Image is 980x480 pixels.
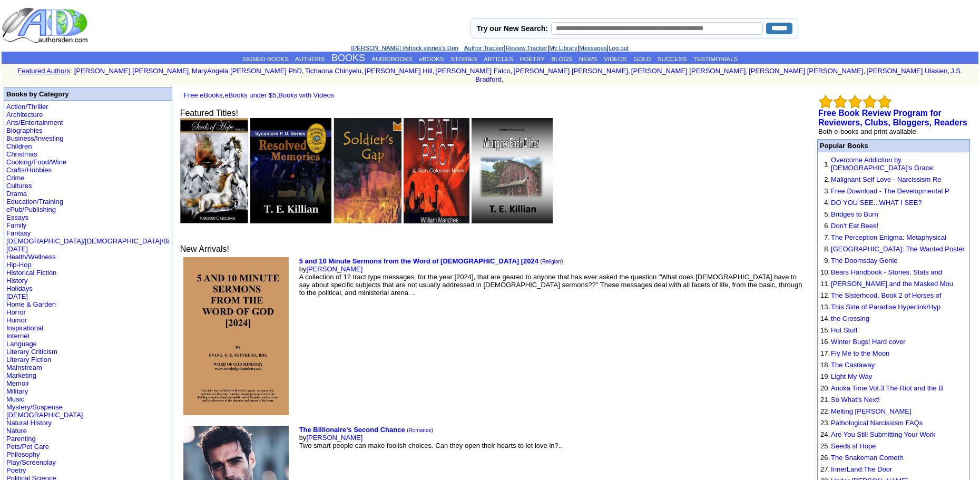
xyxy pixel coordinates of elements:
[299,257,538,265] b: 5 and 10 Minute Sermons from the Word of [DEMOGRAPHIC_DATA] [2024
[820,325,821,325] img: shim.gif
[824,233,830,241] font: 7.
[831,268,942,276] a: Bears Handbook - Stories, Stats and
[6,316,27,324] a: Humor
[831,257,897,265] a: The Doomsday Genie
[520,56,545,62] a: POETRY
[512,68,513,74] font: i
[831,326,857,334] a: Hot Stuff
[831,222,878,230] a: Don't Eat Bees!
[820,315,830,322] font: 14.
[6,142,32,150] a: Children
[831,384,943,392] a: Anoka Time Vol.3 The Riot and the B
[334,216,401,225] a: Soldier's Gap
[549,45,577,51] a: My Library
[305,67,361,75] a: Tichaona Chinyelu
[250,118,331,223] img: 59976.jpg
[831,454,903,462] a: The Snakeman Cometh
[848,95,862,109] img: bigemptystars.png
[820,326,830,334] font: 15.
[820,174,821,174] img: shim.gif
[6,324,43,332] a: Inspirational
[820,465,830,473] font: 27.
[74,67,189,75] a: [PERSON_NAME] [PERSON_NAME]
[820,373,830,380] font: 19.
[472,118,553,223] img: 78147.jpg
[472,216,553,225] a: Wrong for Each Other (Rockland PD Series # 2)
[180,216,249,225] a: Seeds Of Hope Volume 1
[820,338,830,346] font: 16.
[6,364,42,371] a: Mainstream
[820,454,830,462] font: 26.
[476,24,547,33] label: Try our New Search:
[831,303,940,311] a: This Side of Paradise Hyperlink/Hyp
[863,95,877,109] img: bigemptystars.png
[831,465,892,473] a: InnerLand:The Door
[824,175,830,183] font: 2.
[820,417,821,418] img: shim.gif
[6,205,56,213] a: ePub/Publishing
[6,150,37,158] a: Christmas
[820,430,830,438] font: 24.
[6,387,28,395] a: Military
[17,67,70,75] a: Featured Authors
[831,407,911,415] a: Melting [PERSON_NAME]
[6,134,63,142] a: Business/Investing
[299,426,405,434] a: The Billionaire's Second Chance
[820,475,821,476] img: shim.gif
[513,67,628,75] a: [PERSON_NAME] [PERSON_NAME]
[365,67,433,75] a: [PERSON_NAME] Hill
[609,45,629,51] a: Log out
[6,450,40,458] a: Philosophy
[6,221,26,229] a: Family
[949,68,950,74] font: i
[184,91,223,99] a: Free eBooks
[419,56,444,62] a: eBOOKS
[633,56,651,62] a: GOLD
[831,396,880,404] a: So What's Next!
[820,384,830,392] font: 20.
[6,269,56,277] a: Historical Fiction
[820,197,821,198] img: shim.gif
[409,427,432,433] a: Romance
[278,91,334,99] a: Books with Videos
[6,158,66,166] a: Cooking/Food/Wine
[6,348,57,356] a: Literary Criticism
[6,443,49,450] a: Pets/Pet Care
[191,68,192,74] font: i
[820,209,821,209] img: shim.gif
[818,109,967,127] a: Free Book Review Program for Reviewers, Clubs, Bloggers, Readers
[749,67,863,75] a: [PERSON_NAME] [PERSON_NAME]
[579,45,606,51] a: Messages
[831,291,942,299] a: The Sisterhood, Book 2 of Horses of
[820,396,830,404] font: 21.
[831,245,965,253] a: [GEOGRAPHIC_DATA]: The Wanted Poster
[484,56,513,62] a: ARTICLES
[824,160,830,168] font: 1.
[6,119,63,126] a: Arts/Entertainment
[831,419,923,427] a: Pathological Narcissism FAQs
[551,56,572,62] a: BLOGS
[824,199,830,207] font: 4.
[6,261,32,269] a: Hip-Hop
[824,222,830,230] font: 6.
[824,187,830,195] font: 3.
[434,68,435,74] font: i
[820,268,830,276] font: 10.
[299,257,802,297] font: by A collection of 12 tract type messages, for the year [2024], that are geared to anyone that ha...
[6,458,56,466] a: Play/Screenplay
[820,464,821,464] img: shim.gif
[820,291,830,299] font: 12.
[351,44,629,52] font: | | | |
[820,301,821,302] img: shim.gif
[820,429,821,429] img: shim.gif
[824,210,830,218] font: 5.
[183,257,289,415] img: 80797.jpg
